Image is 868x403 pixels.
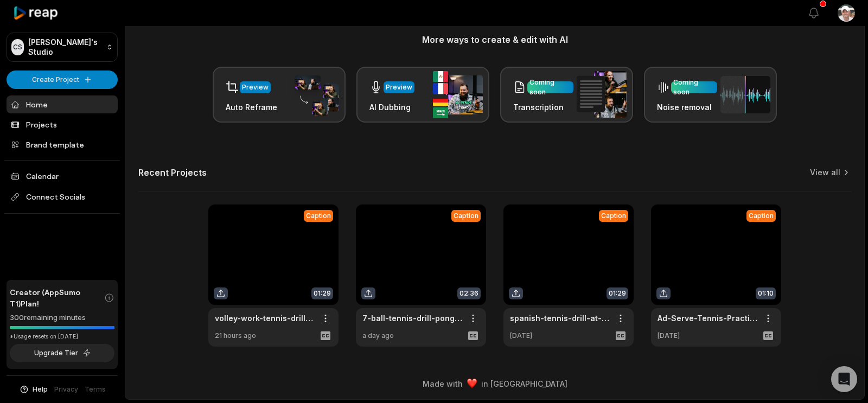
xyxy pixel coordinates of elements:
h3: AI Dubbing [369,101,414,113]
a: Projects [7,116,118,133]
a: volley-work-tennis-drill-pongbot-ball-machine [215,312,315,324]
div: 300 remaining minutes [10,312,114,323]
img: heart emoji [467,379,477,388]
img: auto_reframe.png [289,74,339,116]
div: Preview [242,82,269,92]
div: Preview [386,82,412,92]
button: Upgrade Tier [10,344,114,362]
img: noise_removal.png [720,76,770,113]
a: spanish-tennis-drill-at-the-net-pongbot [510,312,610,324]
h2: Recent Projects [138,167,207,178]
div: Coming soon [673,78,715,97]
a: Privacy [54,385,78,394]
button: Create Project [7,71,118,89]
img: ai_dubbing.png [433,71,483,118]
div: CS [11,39,24,55]
h3: More ways to create & edit with AI [138,33,851,46]
h3: Noise removal [657,101,717,113]
h3: Auto Reframe [226,101,277,113]
span: Creator (AppSumo T1) Plan! [10,286,104,309]
div: Open Intercom Messenger [831,366,857,392]
img: transcription.png [577,71,627,118]
span: Connect Socials [7,187,118,207]
div: Made with in [GEOGRAPHIC_DATA] [135,378,854,389]
p: [PERSON_NAME]'s Studio [28,37,102,57]
div: *Usage resets on [DATE] [10,332,114,341]
a: Brand template [7,136,118,153]
a: Terms [85,385,106,394]
button: Help [19,385,48,394]
a: Ad-Serve-Tennis-Practice-short [658,312,757,324]
h3: Transcription [513,101,573,113]
span: Help [33,385,48,394]
a: Home [7,95,118,113]
a: View all [810,167,840,178]
a: 7-ball-tennis-drill-pongbot-ball-machine [362,312,462,324]
div: Coming soon [529,78,571,97]
a: Calendar [7,167,118,185]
